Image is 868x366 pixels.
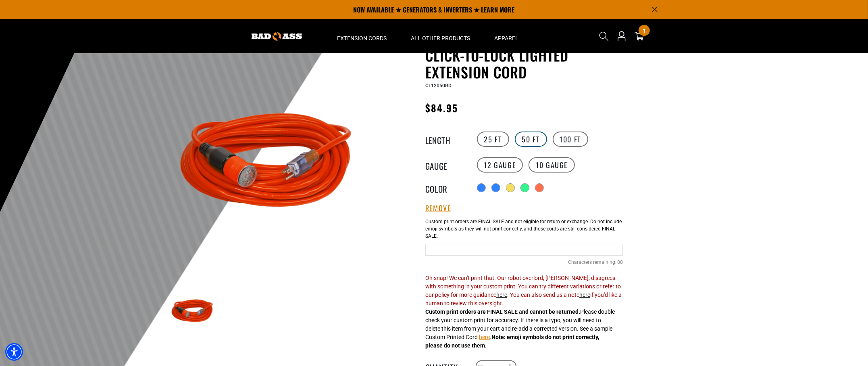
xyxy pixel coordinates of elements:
summary: Search [597,30,610,43]
div: Accessibility Menu [5,343,23,361]
span: All Other Products [411,35,470,42]
summary: Extension Cords [325,19,399,53]
span: Apparel [495,35,519,42]
strong: Note: emoji symbols do not print correctly, please do not use them. [425,334,599,349]
summary: Apparel [483,19,531,53]
legend: Gauge [425,160,466,170]
summary: All Other Products [399,19,483,53]
button: here [479,333,490,341]
span: Extension Cords [337,35,387,42]
span: Characters remaining: [568,259,616,265]
label: 12 Gauge [477,157,523,173]
img: red [169,288,216,335]
legend: Length [425,134,466,144]
label: 10 Gauge [529,157,575,173]
strong: Custom print orders are FINAL SALE and cannot be returned. [425,308,580,315]
legend: Color [425,183,466,193]
span: 1 [643,28,645,34]
h1: Click-to-Lock Lighted Extension Cord [425,47,623,80]
span: $84.95 [425,101,458,115]
a: here [496,292,507,298]
button: Remove [425,204,451,213]
label: 100 FT [553,132,589,147]
span: 80 [617,259,623,266]
span: CL12050RD [425,83,452,88]
label: 25 FT [477,132,509,147]
img: red [169,67,363,261]
a: cart [633,31,646,41]
img: Bad Ass Extension Cords [252,32,302,41]
a: Open this option [615,19,628,53]
label: 50 FT [515,132,547,147]
a: here [579,292,590,298]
